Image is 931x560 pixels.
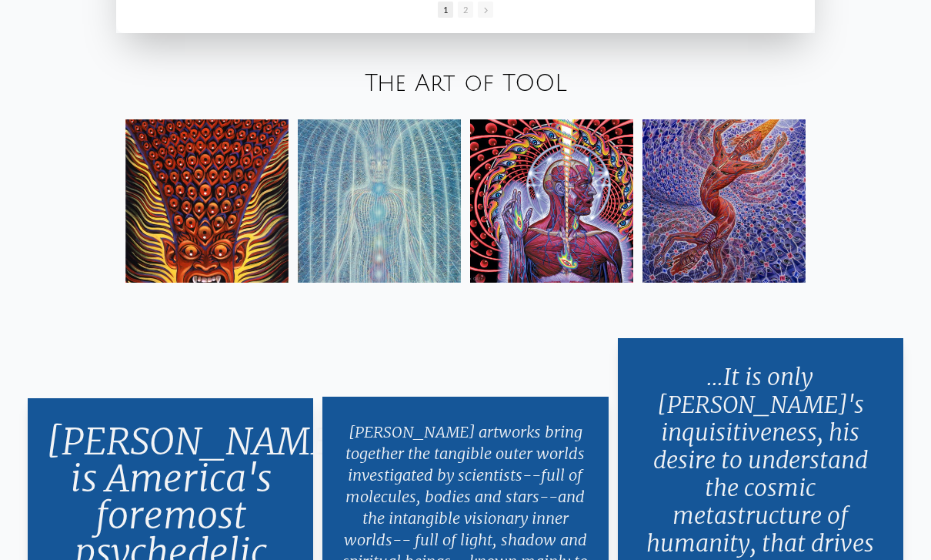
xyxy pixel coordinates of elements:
[365,72,567,97] a: The Art of TOOL
[478,2,493,18] span: Go to next slide
[438,2,453,18] span: Go to slide 1
[458,2,473,18] span: Go to slide 2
